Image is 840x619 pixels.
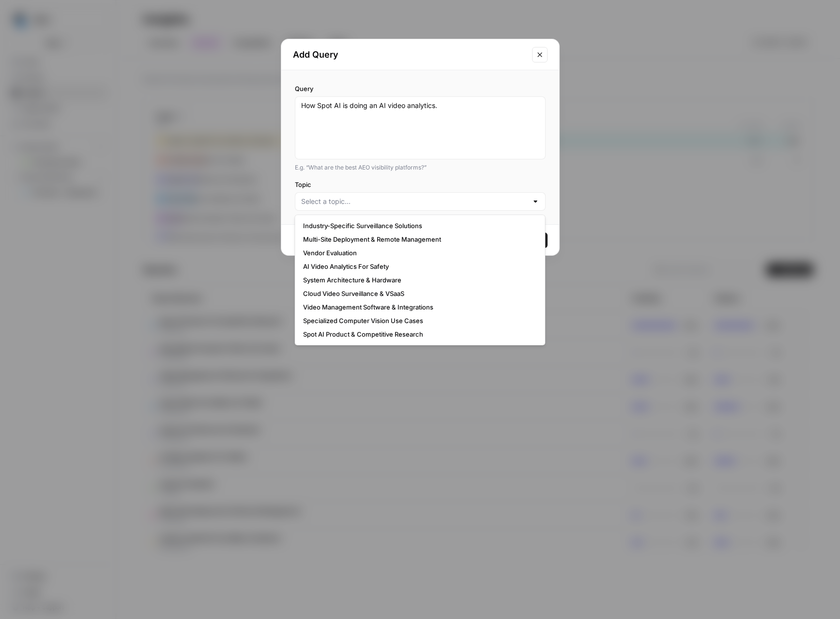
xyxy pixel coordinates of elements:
h2: Add Query [293,48,526,62]
span: Cloud Video Surveillance & VSaaS [303,289,534,298]
span: Video Management Software & Integrations [303,302,534,312]
span: System Architecture & Hardware [303,275,534,285]
div: E.g. “What are the best AEO visibility platforms?” [295,163,546,172]
span: Spot AI Product & Competitive Research [303,329,534,339]
label: Topic [295,180,546,189]
textarea: How Spot AI is doing an AI video analytics. [301,101,539,155]
input: Select a topic... [301,197,528,206]
span: Vendor Evaluation [303,248,534,258]
label: Query [295,84,546,93]
span: Industry-Specific Surveillance Solutions [303,221,534,231]
span: Specialized Computer Vision Use Cases [303,316,534,325]
button: Close modal [532,47,548,62]
span: AI Video Analytics For Safety [303,262,534,271]
span: Multi-Site Deployment & Remote Management [303,234,534,244]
